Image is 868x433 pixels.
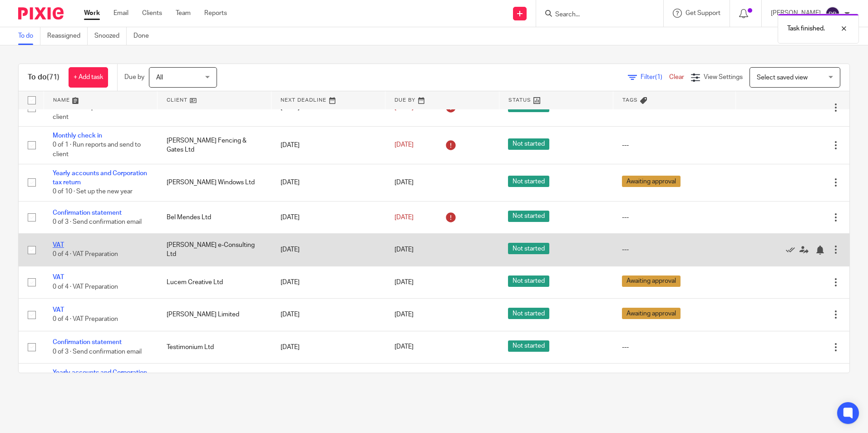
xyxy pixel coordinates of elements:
[622,213,726,222] div: ---
[53,284,118,290] span: 0 of 4 · VAT Preparation
[133,27,156,45] a: Done
[395,311,414,318] span: [DATE]
[53,274,64,280] a: VAT
[53,210,122,216] a: Confirmation statement
[53,339,122,345] a: Confirmation statement
[641,74,669,80] span: Filter
[508,138,549,150] span: Not started
[158,201,271,233] td: Bel Mendes Ltd
[825,6,840,21] img: svg%3E
[508,340,549,352] span: Not started
[53,219,142,225] span: 0 of 3 · Send confirmation email
[53,349,142,355] span: 0 of 3 · Send confirmation email
[395,246,414,253] span: [DATE]
[508,176,549,187] span: Not started
[622,308,681,319] span: Awaiting approval
[395,142,414,148] span: [DATE]
[204,9,227,18] a: Reports
[622,98,638,103] span: Tags
[84,9,100,18] a: Work
[655,74,662,80] span: (1)
[395,279,414,285] span: [DATE]
[508,308,549,319] span: Not started
[124,73,144,82] p: Due by
[395,214,414,221] span: [DATE]
[53,133,102,139] a: Monthly check in
[158,234,271,266] td: [PERSON_NAME] e-Consulting Ltd
[176,9,191,18] a: Team
[53,170,147,186] a: Yearly accounts and Corporation tax return
[508,211,549,222] span: Not started
[271,363,385,400] td: [DATE]
[53,142,141,158] span: 0 of 1 · Run reports and send to client
[53,369,147,385] a: Yearly accounts and Corporation tax return
[786,245,799,254] a: Mark as done
[158,127,271,164] td: [PERSON_NAME] Fencing & Gates Ltd
[53,307,64,313] a: VAT
[395,344,414,350] span: [DATE]
[53,104,141,120] span: 0 of 1 · Run reports and send to client
[271,299,385,331] td: [DATE]
[271,127,385,164] td: [DATE]
[47,74,59,81] span: (71)
[53,189,133,195] span: 0 of 10 · Set up the new year
[156,74,163,81] span: All
[395,179,414,186] span: [DATE]
[53,251,118,258] span: 0 of 4 · VAT Preparation
[704,74,743,80] span: View Settings
[271,266,385,298] td: [DATE]
[622,276,681,287] span: Awaiting approval
[47,27,88,45] a: Reassigned
[271,164,385,201] td: [DATE]
[271,331,385,363] td: [DATE]
[158,299,271,331] td: [PERSON_NAME] Limited
[271,234,385,266] td: [DATE]
[508,243,549,254] span: Not started
[142,9,162,18] a: Clients
[622,343,726,352] div: ---
[158,331,271,363] td: Testimonium Ltd
[94,27,127,45] a: Snoozed
[622,245,726,254] div: ---
[669,74,684,80] a: Clear
[622,176,681,187] span: Awaiting approval
[622,141,726,150] div: ---
[787,24,825,33] p: Task finished.
[508,276,549,287] span: Not started
[757,74,808,81] span: Select saved view
[158,363,271,400] td: Tyro Studios Ltd
[158,266,271,298] td: Lucem Creative Ltd
[271,201,385,233] td: [DATE]
[53,316,118,322] span: 0 of 4 · VAT Preparation
[18,27,40,45] a: To do
[69,67,108,88] a: + Add task
[113,9,128,18] a: Email
[158,164,271,201] td: [PERSON_NAME] Windows Ltd
[18,7,64,20] img: Pixie
[53,242,64,248] a: VAT
[28,73,59,82] h1: To do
